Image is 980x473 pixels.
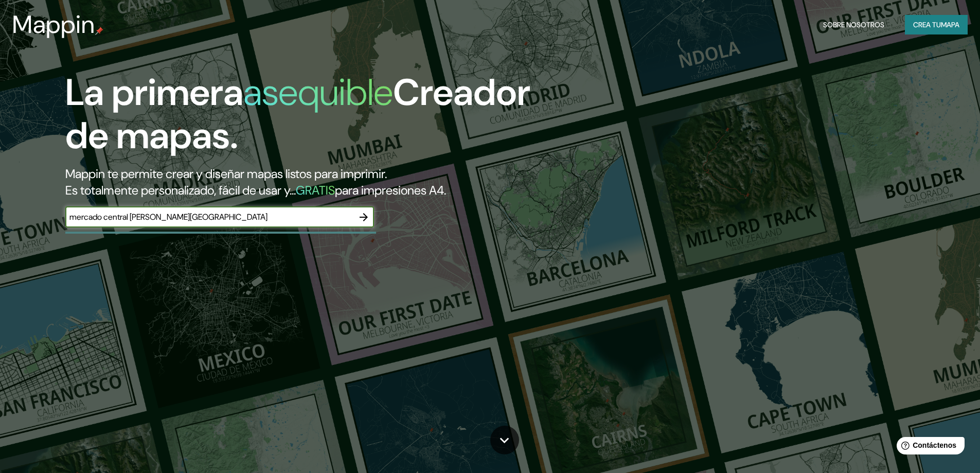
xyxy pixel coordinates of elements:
font: Crea tu [913,20,941,29]
img: pin de mapeo [95,27,103,35]
font: GRATIS [296,182,335,198]
button: Sobre nosotros [819,15,888,34]
font: Es totalmente personalizado, fácil de usar y... [65,182,296,198]
font: Mappin [12,8,95,41]
font: asequible [243,68,393,116]
font: Mappin te permite crear y diseñar mapas listos para imprimir. [65,166,387,182]
input: Elige tu lugar favorito [65,211,353,223]
font: La primera [65,68,243,116]
iframe: Lanzador de widgets de ayuda [888,433,969,462]
font: mapa [941,20,959,29]
button: Crea tumapa [905,15,968,34]
font: Creador de mapas. [65,68,530,160]
font: para impresiones A4. [335,182,446,198]
font: Sobre nosotros [823,20,884,29]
